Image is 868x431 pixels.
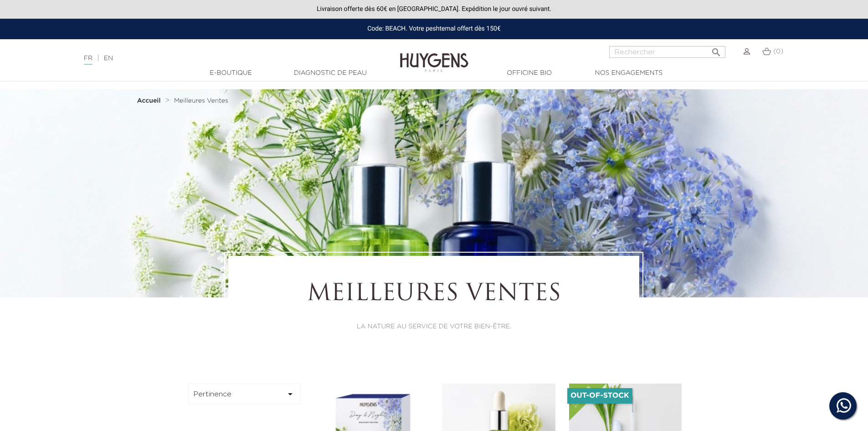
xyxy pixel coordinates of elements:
[400,38,468,73] img: Huygens
[583,68,674,78] a: Nos engagements
[104,55,113,62] a: EN
[174,97,228,104] a: Meilleures Ventes
[79,53,355,64] div: |
[185,68,277,78] a: E-Boutique
[773,48,783,55] span: (0)
[253,322,614,332] p: LA NATURE AU SERVICE DE VOTRE BIEN-ÊTRE.
[137,97,163,104] a: Accueil
[285,68,376,78] a: Diagnostic de peau
[484,68,575,78] a: Officine Bio
[567,388,632,404] li: Out-of-Stock
[609,46,725,58] input: Rechercher
[137,98,161,104] strong: Accueil
[711,44,722,55] i: 
[253,281,614,308] h1: Meilleures Ventes
[174,98,228,104] span: Meilleures Ventes
[84,55,92,65] a: FR
[285,389,296,400] i: 
[188,384,301,405] button: Pertinence
[708,43,724,56] button: 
